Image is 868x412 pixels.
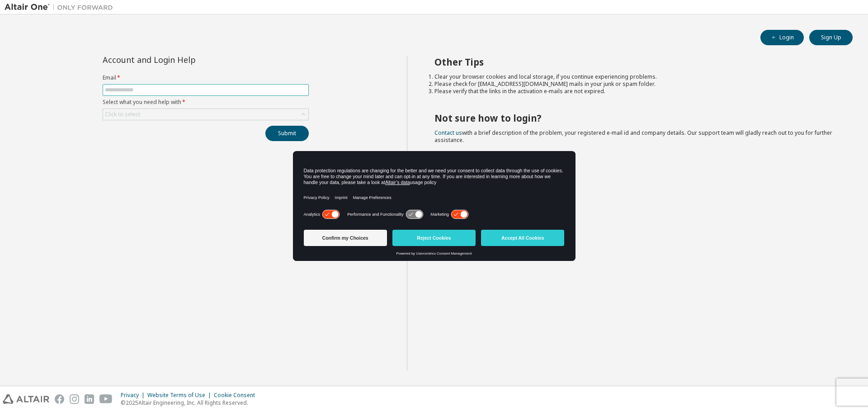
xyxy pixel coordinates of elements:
[70,394,79,404] img: instagram.svg
[85,394,94,404] img: linkedin.svg
[103,109,308,120] div: Click to select
[103,99,309,106] label: Select what you need help with
[121,392,147,399] div: Privacy
[434,112,837,124] h2: Not sure how to login?
[809,30,853,45] button: Sign Up
[434,88,837,95] li: Please verify that the links in the activation e-mails are not expired.
[5,3,118,12] img: Altair One
[105,111,140,118] div: Click to select
[434,129,462,137] a: Contact us
[434,56,837,68] h2: Other Tips
[265,126,309,141] button: Submit
[103,74,309,81] label: Email
[434,129,832,144] span: with a brief description of the problem, your registered e-mail id and company details. Our suppo...
[3,394,49,404] img: altair_logo.svg
[760,30,804,45] button: Login
[103,56,268,63] div: Account and Login Help
[55,394,64,404] img: facebook.svg
[147,392,214,399] div: Website Terms of Use
[434,73,837,81] li: Clear your browser cookies and local storage, if you continue experiencing problems.
[214,392,260,399] div: Cookie Consent
[121,399,260,407] p: © 2025 Altair Engineering, Inc. All Rights Reserved.
[434,81,837,88] li: Please check for [EMAIL_ADDRESS][DOMAIN_NAME] mails in your junk or spam folder.
[99,394,113,404] img: youtube.svg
